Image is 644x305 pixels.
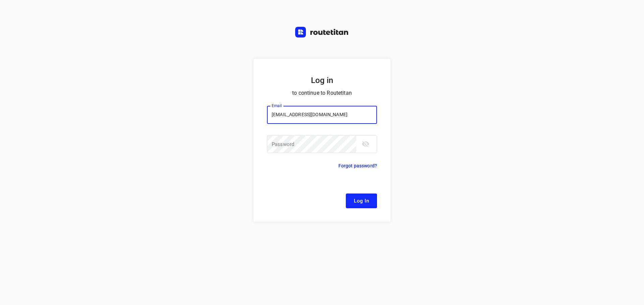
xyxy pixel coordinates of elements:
[267,75,377,86] h5: Log in
[267,88,377,98] p: to continue to Routetitan
[359,137,372,151] button: toggle password visibility
[338,162,377,170] p: Forgot password?
[354,197,369,205] span: Log In
[346,194,377,208] button: Log In
[295,27,349,37] img: Routetitan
